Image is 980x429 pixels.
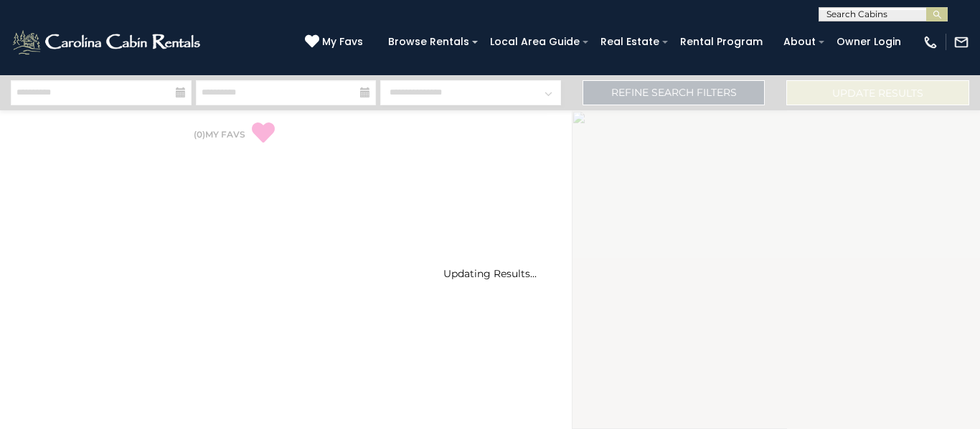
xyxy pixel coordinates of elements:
[923,34,938,50] img: phone-regular-white.png
[953,34,969,50] img: mail-regular-white.png
[829,31,908,53] a: Owner Login
[381,31,476,53] a: Browse Rentals
[305,34,367,50] a: My Favs
[322,34,363,49] span: My Favs
[593,31,666,53] a: Real Estate
[776,31,823,53] a: About
[483,31,587,53] a: Local Area Guide
[673,31,770,53] a: Rental Program
[11,28,204,57] img: White-1-2.png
